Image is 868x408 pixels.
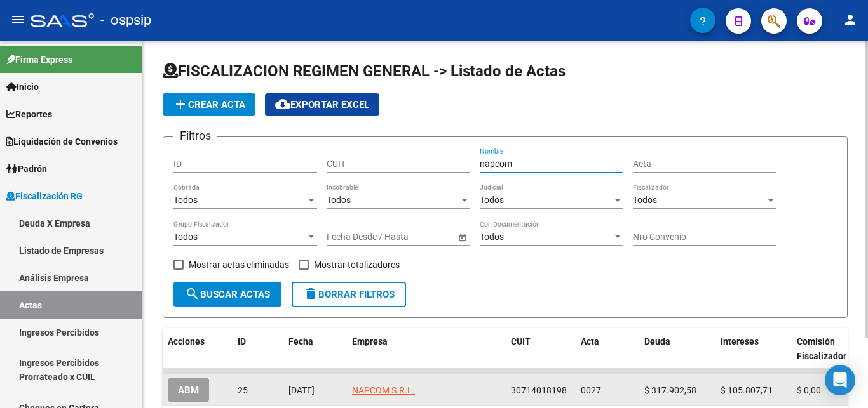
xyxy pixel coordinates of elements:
datatable-header-cell: ID [233,328,283,370]
span: $ 105.807,71 [721,385,773,395]
span: Todos [480,195,504,205]
span: Todos [173,195,198,205]
span: Todos [480,232,504,242]
span: Todos [633,195,657,205]
input: Fecha fin [384,232,446,242]
mat-icon: add [173,96,188,112]
div: Open Intercom Messenger [825,365,855,395]
span: Todos [173,232,198,242]
button: Crear Acta [163,93,255,116]
span: 30714018198 [511,385,567,395]
span: Inicio [6,80,39,94]
span: Todos [327,195,351,205]
input: Fecha inicio [327,232,373,242]
datatable-header-cell: Acta [576,328,639,370]
span: Acta [581,336,599,346]
span: Crear Acta [173,99,245,110]
span: CUIT [511,336,531,346]
span: Reportes [6,107,52,121]
datatable-header-cell: Comisión Fiscalizador [792,328,868,370]
mat-icon: search [185,286,200,301]
datatable-header-cell: CUIT [506,328,576,370]
mat-icon: person [843,12,858,27]
h3: Filtros [173,127,217,145]
datatable-header-cell: Empresa [347,328,506,370]
span: Acciones [168,336,205,346]
span: Firma Express [6,53,72,67]
datatable-header-cell: Acciones [163,328,233,370]
span: Deuda [644,336,670,346]
span: Liquidación de Convenios [6,135,118,148]
span: [DATE] [288,385,315,395]
button: Borrar Filtros [292,282,406,307]
span: $ 317.902,58 [644,385,696,395]
span: Borrar Filtros [303,289,395,300]
span: FISCALIZACION REGIMEN GENERAL -> Listado de Actas [163,62,566,80]
datatable-header-cell: Deuda [639,328,715,370]
span: $ 0,00 [797,385,821,395]
span: ABM [178,385,199,396]
span: Comisión Fiscalizador [797,336,846,361]
span: Mostrar actas eliminadas [189,257,289,272]
span: Intereses [721,336,759,346]
span: 0027 [581,385,601,395]
span: Fecha [288,336,313,346]
span: Buscar Actas [185,289,270,300]
button: Buscar Actas [173,282,281,307]
span: ID [238,336,246,346]
span: Exportar EXCEL [275,99,369,110]
span: Fiscalización RG [6,189,83,203]
mat-icon: menu [10,12,25,27]
span: Padrón [6,162,47,176]
span: NAPCOM S.R.L. [352,385,415,395]
button: ABM [168,378,209,402]
mat-icon: cloud_download [275,96,290,112]
span: - ospsip [100,6,151,34]
datatable-header-cell: Fecha [283,328,347,370]
mat-icon: delete [303,286,318,301]
span: Mostrar totalizadores [314,257,400,272]
span: 25 [238,385,248,395]
button: Exportar EXCEL [265,93,379,116]
span: Empresa [352,336,388,346]
button: Open calendar [456,230,469,244]
datatable-header-cell: Intereses [715,328,792,370]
